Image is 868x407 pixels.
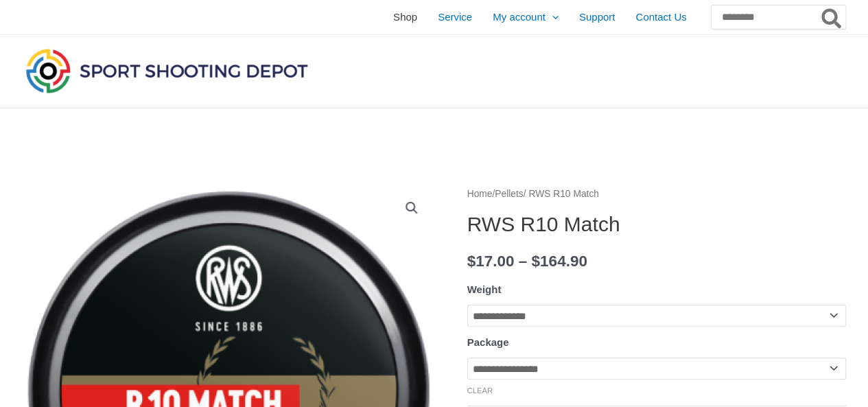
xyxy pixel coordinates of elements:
nav: Breadcrumb [467,185,846,203]
label: Package [467,336,509,348]
bdi: 17.00 [467,253,515,270]
span: $ [467,253,476,270]
a: Clear options [467,386,493,395]
a: Home [467,189,493,199]
button: Search [819,5,845,29]
h1: RWS R10 Match [467,212,846,237]
span: $ [531,253,540,270]
img: Sport Shooting Depot [23,45,311,96]
a: View full-screen image gallery [399,196,424,220]
a: Pellets [495,189,523,199]
bdi: 164.90 [531,253,587,270]
label: Weight [467,283,502,295]
span: – [519,253,528,270]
